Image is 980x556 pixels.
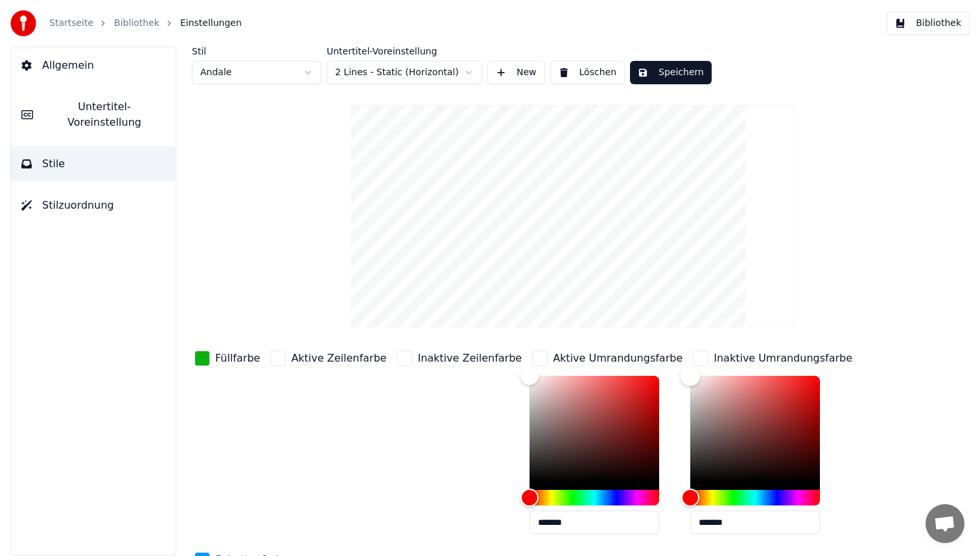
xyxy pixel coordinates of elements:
div: Inaktive Zeilenfarbe [417,351,522,366]
button: Aktive Umrandungsfarbe [530,348,685,369]
button: Inaktive Umrandungsfarbe [690,348,855,369]
img: youka [10,10,36,36]
a: Bibliothek [114,17,159,30]
div: Aktive Zeilenfarbe [291,351,386,366]
button: Stile [11,146,176,182]
div: Hue [690,490,820,505]
button: Allgemein [11,47,176,84]
div: Hue [530,490,659,505]
a: Chat öffnen [926,504,964,543]
div: Aktive Umrandungsfarbe [553,351,682,366]
button: Stilzuordnung [11,187,176,224]
button: Bibliothek [887,12,970,35]
button: Untertitel-Voreinstellung [11,89,176,141]
div: Color [690,376,820,482]
button: Inaktive Zeilenfarbe [394,348,524,369]
span: Einstellungen [180,17,242,30]
button: Speichern [630,61,712,84]
button: Füllfarbe [192,348,262,369]
span: Stilzuordnung [42,198,114,213]
nav: breadcrumb [49,17,242,30]
label: Untertitel-Voreinstellung [327,47,482,56]
div: Inaktive Umrandungsfarbe [714,351,852,366]
span: Untertitel-Voreinstellung [43,99,165,130]
label: Stil [192,47,321,56]
a: Startseite [49,17,93,30]
span: Allgemein [42,58,94,73]
button: Aktive Zeilenfarbe [268,348,389,369]
div: Füllfarbe [215,351,260,366]
button: Löschen [550,61,625,84]
span: Stile [42,156,65,172]
button: New [487,61,545,84]
div: Color [530,376,659,482]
